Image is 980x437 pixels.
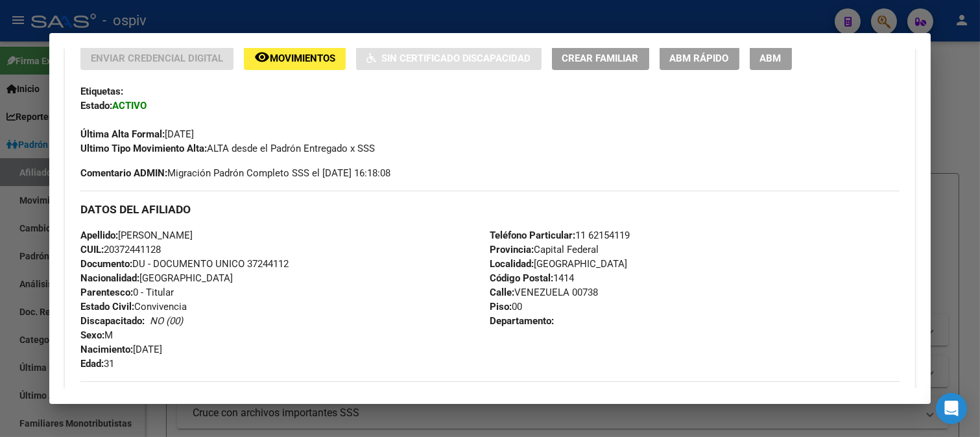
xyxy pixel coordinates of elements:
strong: Código Postal: [490,272,553,284]
span: 1414 [490,272,574,284]
strong: ACTIVO [112,100,147,112]
strong: Apellido: [80,230,118,241]
span: Sin Certificado Discapacidad [381,53,531,64]
strong: Comentario ADMIN: [80,167,167,179]
strong: Estado: [80,100,112,112]
span: 11 62154119 [490,230,630,241]
strong: Piso: [490,301,512,313]
span: [DATE] [80,128,194,140]
strong: Calle: [490,287,514,298]
strong: Localidad: [490,258,534,270]
span: Migración Padrón Completo SSS el [DATE] 16:18:08 [80,166,390,180]
span: Capital Federal [490,244,599,255]
span: DU - DOCUMENTO UNICO 37244112 [80,258,289,270]
span: Convivencia [80,301,187,313]
span: Movimientos [270,53,335,64]
strong: Nacionalidad: [80,272,139,284]
strong: Documento: [80,258,132,270]
span: 31 [80,358,114,370]
button: Enviar Credencial Digital [80,46,233,70]
span: Enviar Credencial Digital [91,53,223,64]
span: M [80,329,113,341]
button: Movimientos [244,46,346,70]
span: 20372441128 [80,244,161,255]
strong: Discapacitado: [80,315,145,327]
span: [DATE] [80,344,162,355]
strong: CUIL: [80,244,104,255]
button: ABM Rápido [660,46,739,70]
span: ALTA desde el Padrón Entregado x SSS [80,143,375,154]
strong: Ultimo Tipo Movimiento Alta: [80,143,207,154]
span: VENEZUELA 00738 [490,287,598,298]
span: 00 [490,301,522,313]
strong: Sexo: [80,329,104,341]
h3: DATOS DEL AFILIADO [80,202,900,217]
span: [GEOGRAPHIC_DATA] [490,258,627,270]
div: Open Intercom Messenger [936,393,967,424]
span: ABM Rápido [670,53,729,64]
i: NO (00) [150,315,183,327]
button: Sin Certificado Discapacidad [356,46,542,70]
mat-icon: remove_red_eye [254,49,270,65]
strong: Teléfono Particular: [490,230,575,241]
span: ABM [760,53,782,64]
strong: Departamento: [490,315,554,327]
span: Crear Familiar [562,53,639,64]
strong: Nacimiento: [80,344,133,355]
strong: Estado Civil: [80,301,134,313]
button: ABM [750,46,792,70]
strong: Parentesco: [80,287,133,298]
span: [GEOGRAPHIC_DATA] [80,272,233,284]
strong: Edad: [80,358,104,370]
button: Crear Familiar [552,46,649,70]
span: [PERSON_NAME] [80,230,193,241]
strong: Etiquetas: [80,86,123,97]
span: 0 - Titular [80,287,174,298]
strong: Provincia: [490,244,534,255]
strong: Última Alta Formal: [80,128,165,140]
